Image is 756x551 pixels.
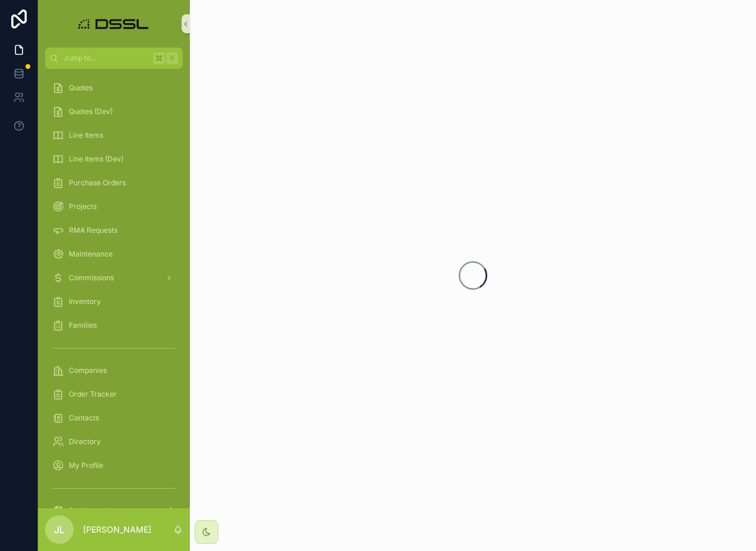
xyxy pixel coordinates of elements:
[63,53,148,63] span: Jump to...
[45,196,183,217] a: Projects
[45,220,183,241] a: RMA Requests
[45,291,183,312] a: Inventory
[69,154,123,164] span: Line Items (Dev)
[69,437,101,446] span: Directory
[45,77,183,99] a: Quotes
[45,500,183,521] a: Dashboards
[83,524,151,536] p: [PERSON_NAME]
[69,321,97,330] span: Families
[54,522,65,537] span: JL
[69,506,109,515] span: Dashboards
[45,47,183,69] button: Jump to...K
[45,455,183,476] a: My Profile
[69,202,97,211] span: Projects
[45,243,183,265] a: Maintenance
[75,14,154,33] img: App logo
[69,273,114,283] span: Commissions
[69,366,107,375] span: Companies
[45,431,183,452] a: Directory
[45,267,183,289] a: Commissions
[45,148,183,170] a: Line Items (Dev)
[69,178,126,188] span: Purchase Orders
[167,53,177,63] span: K
[69,107,113,116] span: Quotes (Dev)
[69,413,99,423] span: Contacts
[45,172,183,194] a: Purchase Orders
[45,315,183,336] a: Families
[45,101,183,122] a: Quotes (Dev)
[69,297,101,306] span: Inventory
[45,407,183,429] a: Contacts
[69,389,117,399] span: Order Tracker
[69,131,103,140] span: Line Items
[45,125,183,146] a: Line Items
[38,69,190,508] div: scrollable content
[45,384,183,405] a: Order Tracker
[69,461,103,470] span: My Profile
[69,249,113,259] span: Maintenance
[45,360,183,381] a: Companies
[69,83,93,93] span: Quotes
[69,226,117,235] span: RMA Requests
